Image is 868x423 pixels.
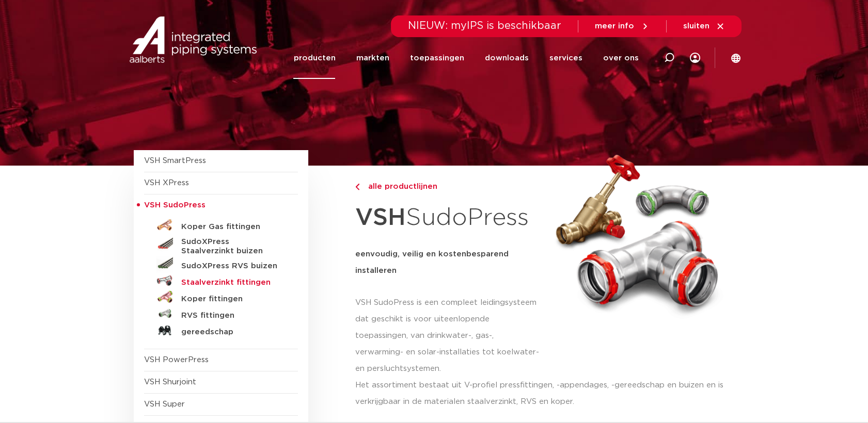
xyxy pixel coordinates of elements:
[144,256,298,272] a: SudoXPress RVS buizen
[293,37,335,79] a: producten
[683,22,709,30] span: sluiten
[181,295,283,304] h5: Koper fittingen
[362,183,437,190] span: alle productlijnen
[144,289,298,305] a: Koper fittingen
[144,233,298,256] a: SudoXPress Staalverzinkt buizen
[355,198,542,238] h1: SudoPress
[144,305,298,322] a: RVS fittingen
[144,157,206,165] a: VSH SmartPress
[356,37,389,79] a: markten
[690,37,700,79] div: my IPS
[181,328,283,337] h5: gereedschap
[144,272,298,289] a: Staalverzinkt fittingen
[181,278,283,287] h5: Staalverzinkt fittingen
[603,37,638,79] a: over ons
[144,356,209,364] a: VSH PowerPress
[355,295,542,377] p: VSH SudoPress is een compleet leidingsysteem dat geschikt is voor uiteenlopende toepassingen, van...
[409,37,464,79] a: toepassingen
[144,201,206,209] span: VSH SudoPress
[181,222,283,232] h5: Koper Gas fittingen
[355,181,542,193] a: alle productlijnen
[144,378,196,386] a: VSH Shurjoint
[144,322,298,338] a: gereedschap
[549,37,582,79] a: services
[144,217,298,233] a: Koper Gas fittingen
[408,21,561,31] span: NIEUW: myIPS is beschikbaar
[484,37,528,79] a: downloads
[355,206,406,230] strong: VSH
[144,400,185,408] a: VSH Super
[181,237,283,256] h5: SudoXPress Staalverzinkt buizen
[293,37,638,79] nav: Menu
[181,262,283,271] h5: SudoXPress RVS buizen
[181,311,283,320] h5: RVS fittingen
[144,179,189,187] a: VSH XPress
[355,184,359,190] img: chevron-right.svg
[683,22,725,31] a: sluiten
[355,377,735,410] p: Het assortiment bestaat uit V-profiel pressfittingen, -appendages, -gereedschap en buizen en is v...
[595,22,650,31] a: meer info
[595,22,634,30] span: meer info
[355,250,509,274] strong: eenvoudig, veilig en kostenbesparend installeren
